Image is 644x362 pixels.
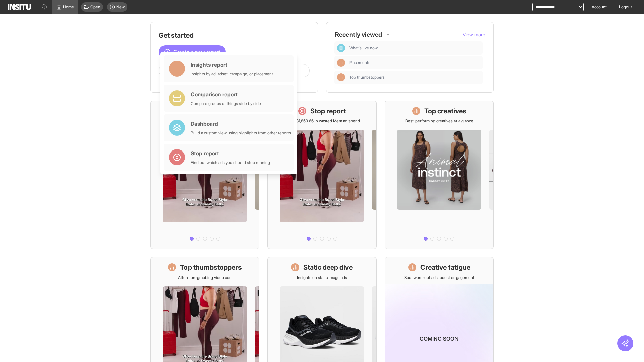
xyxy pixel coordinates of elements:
h1: Stop report [310,106,346,116]
span: What's live now [349,45,378,51]
span: Placements [349,60,480,65]
a: What's live nowSee all active ads instantly [150,101,259,249]
span: Home [63,4,74,10]
p: Best-performing creatives at a glance [405,118,473,124]
span: What's live now [349,45,480,51]
button: View more [463,31,485,38]
div: Insights report [191,61,273,69]
a: Stop reportSave £31,859.66 in wasted Meta ad spend [267,101,376,249]
p: Save £31,859.66 in wasted Meta ad spend [284,118,360,124]
p: Attention-grabbing video ads [178,275,231,280]
button: Create a new report [159,45,226,59]
h1: Static deep dive [303,263,353,272]
span: View more [463,32,485,37]
h1: Top creatives [424,106,466,116]
div: Insights [337,59,345,67]
div: Stop report [191,149,270,157]
span: Placements [349,60,370,65]
p: Insights on static image ads [297,275,347,280]
div: Dashboard [337,44,345,52]
div: Find out which ads you should stop running [191,160,270,165]
span: Open [90,4,100,10]
span: New [116,4,125,10]
span: Top thumbstoppers [349,75,480,80]
h1: Top thumbstoppers [180,263,242,272]
span: Top thumbstoppers [349,75,385,80]
div: Dashboard [191,120,291,128]
span: Create a new report [173,48,220,56]
div: Insights by ad, adset, campaign, or placement [191,71,273,77]
div: Compare groups of things side by side [191,101,261,106]
div: Build a custom view using highlights from other reports [191,130,291,136]
img: Logo [8,4,31,10]
div: Insights [337,73,345,81]
h1: Get started [159,31,310,40]
a: Top creativesBest-performing creatives at a glance [385,101,494,249]
div: Comparison report [191,90,261,98]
